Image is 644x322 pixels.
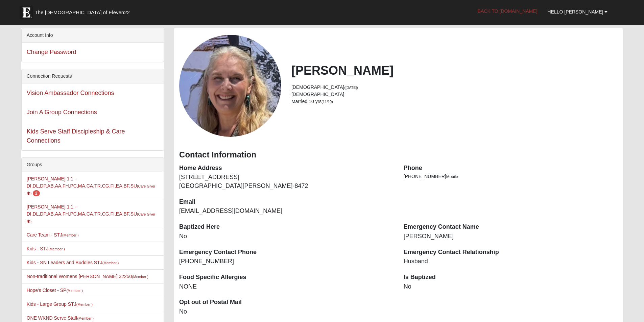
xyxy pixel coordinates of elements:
[548,9,603,15] span: Hello [PERSON_NAME]
[179,248,393,257] dt: Emergency Contact Phone
[404,173,618,180] li: [PHONE_NUMBER]
[27,109,97,116] a: Join A Group Connections
[179,307,393,316] dd: No
[16,2,151,19] a: The [DEMOGRAPHIC_DATA] of Eleven22
[132,275,148,279] small: (Member )
[20,6,33,19] img: Eleven22 logo
[102,261,119,265] small: (Member )
[27,315,94,321] a: ONE WKND Serve Staff(Member )
[66,289,82,293] small: (Member )
[27,176,156,196] a: [PERSON_NAME] 1:1 - DI,DL,DP,AB,AA,FH,PC,MA,CA,TR,CG,FI,EA,BF,SU(Care Giver) 2
[404,164,618,173] dt: Phone
[404,257,618,266] dd: Husband
[27,128,125,144] a: Kids Serve Staff Discipleship & Care Connections
[77,316,94,320] small: (Member )
[62,233,78,237] small: (Member )
[179,223,393,231] dt: Baptized Here
[27,288,83,293] a: Hope's Closet - SP(Member )
[179,173,393,190] dd: [STREET_ADDRESS] [GEOGRAPHIC_DATA][PERSON_NAME]-8472
[179,198,393,206] dt: Email
[404,232,618,241] dd: [PERSON_NAME]
[404,282,618,291] dd: No
[27,301,93,307] a: Kids - Large Group STJ(Member )
[179,232,393,241] dd: No
[179,257,393,266] dd: [PHONE_NUMBER]
[404,273,618,282] dt: Is Baptized
[321,100,333,104] small: (11/10)
[291,98,618,105] li: Married 10 yrs
[404,248,618,257] dt: Emergency Contact Relationship
[179,298,393,307] dt: Opt out of Postal Mail
[179,282,393,291] dd: NONE
[473,3,543,20] a: Back to [DOMAIN_NAME]
[27,49,76,55] a: Change Password
[22,69,164,83] div: Connection Requests
[35,9,130,16] span: The [DEMOGRAPHIC_DATA] of Eleven22
[27,260,119,265] a: Kids - SN Leaders and Buddies STJ(Member )
[291,91,618,98] li: [DEMOGRAPHIC_DATA]
[179,150,618,160] h3: Contact Information
[27,246,65,251] a: Kids - STJ(Member )
[22,28,164,43] div: Account Info
[27,90,114,96] a: Vision Ambassador Connections
[179,35,281,137] a: View Fullsize Photo
[344,85,358,90] small: ([DATE])
[179,273,393,282] dt: Food Specific Allergies
[291,84,618,91] li: [DEMOGRAPHIC_DATA]
[179,207,393,216] dd: [EMAIL_ADDRESS][DOMAIN_NAME]
[33,190,40,196] span: number of pending members
[48,247,65,251] small: (Member )
[27,274,148,279] a: Non-traditional Womens [PERSON_NAME] 32250(Member )
[27,204,156,224] a: [PERSON_NAME] 1:1 - DI,DL,DP,AB,AA,FH,PC,MA,CA,TR,CG,FI,EA,BF,SU(Care Giver)
[543,3,613,20] a: Hello [PERSON_NAME]
[446,174,458,179] span: Mobile
[404,223,618,231] dt: Emergency Contact Name
[27,232,79,238] a: Care Team - STJ(Member )
[179,164,393,173] dt: Home Address
[22,158,164,172] div: Groups
[76,302,93,306] small: (Member )
[291,63,618,78] h2: [PERSON_NAME]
